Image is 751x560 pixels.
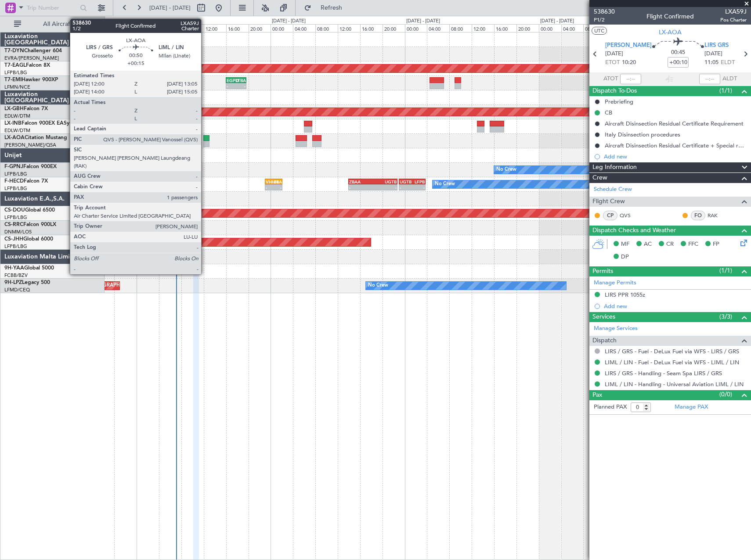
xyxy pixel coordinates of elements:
a: F-GPNJFalcon 900EX [4,164,57,169]
span: Leg Information [592,162,637,172]
span: [DATE] [704,50,722,58]
div: - [400,185,412,190]
a: CS-DOUGlobal 6500 [4,208,55,213]
span: F-GPNJ [4,164,23,169]
span: Refresh [313,5,350,11]
a: Schedule Crew [594,185,632,194]
span: 9H-LPZ [4,280,22,285]
span: LX-GBH [4,106,24,111]
div: No Crew [435,178,455,191]
span: FP [713,240,719,249]
div: 08:00 [583,24,606,32]
span: FFC [688,240,698,249]
span: (3/3) [719,312,732,321]
div: [DATE] - [DATE] [272,18,306,25]
span: 9H-YAA [4,266,24,271]
span: All Aircraft [23,21,93,27]
div: Italy Disinsection procedures [605,131,680,138]
div: - [373,185,397,190]
div: 08:00 [449,24,472,32]
span: 11:05 [704,58,719,67]
a: 9H-LPZLegacy 500 [4,280,50,285]
span: Dispatch To-Dos [592,86,637,96]
a: LX-INBFalcon 900EX EASy II [4,121,74,126]
span: 538630 [594,7,615,16]
div: CB [605,109,612,116]
span: Crew [592,173,607,183]
div: 16:00 [494,24,516,32]
a: CS-RRCFalcon 900LX [4,222,56,227]
span: Pos Charter [720,16,747,24]
span: LX-INB [4,121,22,126]
span: 10:20 [622,58,636,67]
span: [DATE] - [DATE] [149,4,191,12]
a: LFPB/LBG [4,185,27,192]
div: 00:00 [405,24,427,32]
div: [DATE] - [DATE] [138,18,172,25]
div: [DATE] - [DATE] [540,18,574,25]
div: Prebriefing [605,98,633,105]
div: Unplanned Maint [GEOGRAPHIC_DATA] ([GEOGRAPHIC_DATA]) [94,163,239,176]
a: Manage Permits [594,279,636,287]
div: 16:00 [360,24,383,32]
a: LFMD/CEQ [4,287,30,293]
div: - [274,185,282,190]
span: T7-DYN [4,48,24,54]
div: Aircraft Disinsection Residual Certificate + Special request [605,142,747,149]
button: All Aircraft [10,17,95,31]
div: 08:00 [181,24,204,32]
span: [DATE] [605,50,623,58]
div: 04:00 [561,24,584,32]
div: UGTB [373,179,397,184]
a: LFPB/LBG [4,243,27,250]
span: ALDT [722,75,737,83]
div: 08:00 [315,24,338,32]
div: 20:00 [383,24,405,32]
div: - [236,83,246,89]
div: LFPB [412,179,424,184]
div: 20:00 [516,24,539,32]
span: Flight Crew [592,197,625,207]
a: RAK [708,212,727,219]
span: (1/1) [719,86,732,95]
div: UGTB [400,179,412,184]
span: LIRS GRS [704,41,729,50]
span: Permits [592,266,613,276]
span: ATOT [603,75,618,83]
div: - [227,83,236,89]
div: Flight Confirmed [646,12,694,21]
input: --:-- [620,74,641,84]
div: ZBAA [274,179,282,184]
a: 9H-YAAGlobal 5000 [4,266,54,271]
button: UTC [592,27,607,35]
button: Refresh [300,1,353,15]
a: Manage Services [594,324,638,333]
a: EDLW/DTM [4,113,30,119]
a: LX-AOACitation Mustang [4,135,67,140]
span: LX-AOA [4,135,25,140]
span: ELDT [721,58,735,67]
div: 00:00 [539,24,561,32]
div: Aircraft Disinsection Residual Certificate Requirement [605,120,744,127]
div: Add new [604,153,747,160]
a: LIRS / GRS - Fuel - DeLux Fuel via WFS - LIRS / GRS [605,348,739,355]
div: 20:00 [114,24,137,32]
span: LX-AOA [659,28,682,37]
span: (0/0) [719,390,732,399]
span: Pax [592,390,602,400]
div: VHHH [266,179,274,184]
a: CS-JHHGlobal 6000 [4,237,53,242]
a: LFMN/NCE [4,84,30,90]
span: CR [666,240,674,249]
div: LIRS PPR 1055z [605,291,645,298]
div: - [349,185,373,190]
div: 12:00 [204,24,226,32]
div: - [266,185,274,190]
div: 04:00 [159,24,181,32]
a: LIRS / GRS - Handling - Seam Spa LIRS / GRS [605,370,722,377]
span: MF [621,240,629,249]
span: T7-EAGL [4,63,26,68]
div: 16:00 [226,24,249,32]
div: FO [691,211,705,220]
span: (1/1) [719,266,732,275]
